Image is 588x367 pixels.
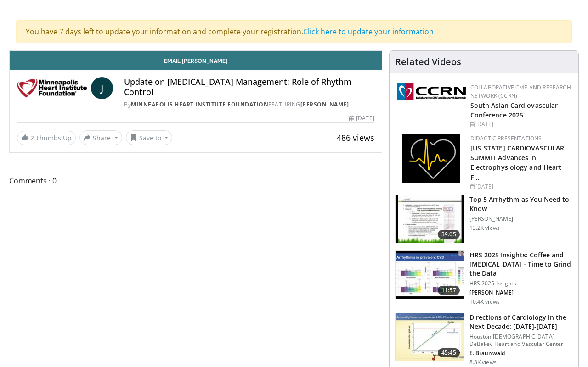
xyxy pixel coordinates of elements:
p: [PERSON_NAME] [469,215,573,222]
h3: Top 5 Arrhythmias You Need to Know [469,195,573,213]
a: South Asian Cardiovascular Conference 2025 [470,101,558,119]
div: You have 7 days left to update your information and complete your registration. [16,20,572,43]
button: Save to [126,130,173,145]
img: 25c04896-53d6-4a05-9178-9b8aabfb644a.150x105_q85_crop-smart_upscale.jpg [396,251,464,299]
a: [PERSON_NAME] [300,100,349,108]
a: Email [PERSON_NAME] [10,51,382,70]
h3: HRS 2025 Insights: Coffee and [MEDICAL_DATA] - Time to Grind the Data [469,250,573,278]
h4: Update on [MEDICAL_DATA] Management: Role of Rhythm Control [124,77,374,97]
span: 486 views [337,132,374,143]
a: 39:05 Top 5 Arrhythmias You Need to Know [PERSON_NAME] 13.2K views [395,195,573,244]
p: 10.4K views [469,298,500,306]
div: [DATE] [470,183,571,191]
a: Minneapolis Heart Institute Foundation [131,100,268,108]
h3: Directions of Cardiology in the Next Decade: [DATE]-[DATE] [469,313,573,331]
span: 39:05 [438,230,460,239]
div: [DATE] [349,114,374,122]
a: 2 Thumbs Up [17,131,76,145]
a: J [91,77,113,99]
span: 2 [30,133,34,142]
img: Minneapolis Heart Institute Foundation [17,77,87,99]
div: Didactic Presentations [470,134,571,143]
img: 1860aa7a-ba06-47e3-81a4-3dc728c2b4cf.png.150x105_q85_autocrop_double_scale_upscale_version-0.2.png [402,134,460,183]
span: Comments 0 [9,175,382,187]
p: 8.8K views [469,359,497,366]
p: HRS 2025 Insights [469,280,573,287]
img: 57e95b82-22fd-4603-be8d-6227f654535b.150x105_q85_crop-smart_upscale.jpg [396,313,464,361]
p: 13.2K views [469,224,500,232]
p: Houston [DEMOGRAPHIC_DATA] DeBakey Heart and Vascular Center [469,333,573,348]
button: Share [79,130,122,145]
p: [PERSON_NAME] [469,289,573,296]
a: 45:45 Directions of Cardiology in the Next Decade: [DATE]-[DATE] Houston [DEMOGRAPHIC_DATA] DeBak... [395,313,573,366]
a: [US_STATE] CARDIOVASCULAR SUMMIT Advances in Electrophysiology and Heart F… [470,144,565,181]
img: e6be7ba5-423f-4f4d-9fbf-6050eac7a348.150x105_q85_crop-smart_upscale.jpg [396,195,464,243]
div: By FEATURING [124,100,374,109]
h4: Related Videos [395,56,461,67]
a: Collaborative CME and Research Network (CCRN) [470,83,571,100]
img: a04ee3ba-8487-4636-b0fb-5e8d268f3737.png.150x105_q85_autocrop_double_scale_upscale_version-0.2.png [397,83,466,100]
a: 11:57 HRS 2025 Insights: Coffee and [MEDICAL_DATA] - Time to Grind the Data HRS 2025 Insights [PE... [395,250,573,306]
span: 11:57 [438,286,460,295]
a: Click here to update your information [303,27,434,37]
div: [DATE] [470,120,571,128]
p: E. Braunwald [469,350,573,357]
span: 45:45 [438,348,460,357]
